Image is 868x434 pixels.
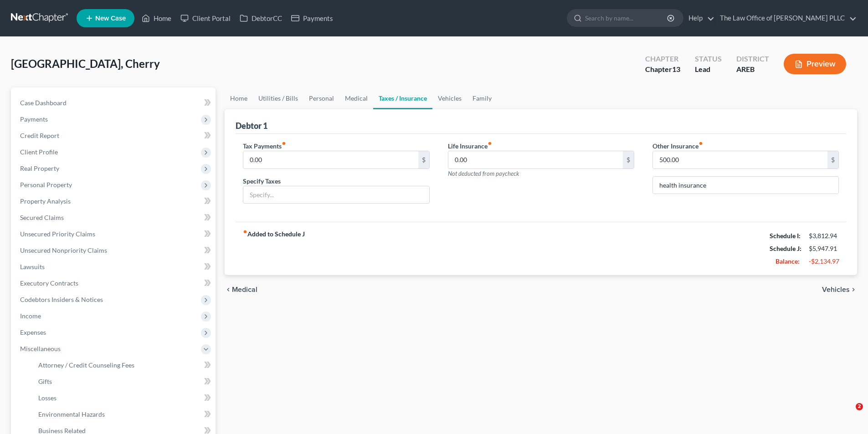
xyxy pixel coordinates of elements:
a: Gifts [31,373,216,390]
i: fiber_manual_record [488,141,492,146]
a: Unsecured Priority Claims [13,226,216,242]
a: Losses [31,390,216,406]
span: Real Property [20,164,59,172]
span: [GEOGRAPHIC_DATA], Cherry [11,57,160,70]
span: Executory Contracts [20,279,78,287]
span: Client Profile [20,148,58,156]
input: Search by name... [585,10,668,26]
span: Gifts [38,378,52,385]
a: Lawsuits [13,259,216,275]
a: Unsecured Nonpriority Claims [13,242,216,259]
strong: Schedule I: [770,232,801,240]
input: Specify... [243,186,429,204]
button: Vehicles chevron_right [822,286,857,293]
i: chevron_right [850,286,857,293]
label: Life Insurance [448,141,492,151]
span: Income [20,312,41,320]
div: $ [623,151,634,168]
span: Case Dashboard [20,99,67,107]
span: 2 [856,403,863,410]
label: Specify Taxes [243,176,281,186]
label: Other Insurance [652,141,703,151]
strong: Schedule J: [770,245,801,252]
span: Secured Claims [20,214,64,221]
div: $ [418,151,429,168]
a: Secured Claims [13,209,216,226]
div: Chapter [645,54,680,64]
a: The Law Office of [PERSON_NAME] PLLC [715,10,857,26]
a: Property Analysis [13,193,216,209]
span: Expenses [20,328,46,336]
input: -- [448,151,623,168]
strong: Added to Schedule J [243,230,305,268]
span: Property Analysis [20,197,71,205]
span: Vehicles [822,286,850,293]
button: Preview [784,54,846,74]
span: Not deducted from paycheck [448,170,519,177]
div: Status [695,54,722,64]
a: Payments [287,10,338,26]
span: Unsecured Priority Claims [20,230,95,238]
div: AREB [736,64,769,75]
div: Debtor 1 [236,120,267,131]
i: fiber_manual_record [243,230,247,234]
a: Help [684,10,714,26]
span: New Case [95,15,126,22]
span: Unsecured Nonpriority Claims [20,246,107,254]
a: Environmental Hazards [31,406,216,423]
div: $ [827,151,838,168]
a: Home [225,87,253,109]
iframe: Intercom live chat [837,403,859,425]
i: fiber_manual_record [282,141,286,146]
label: Tax Payments [243,141,286,151]
input: -- [243,151,418,168]
input: Specify... [653,177,838,194]
div: $3,812.94 [809,231,839,240]
strong: Balance: [776,257,800,265]
span: Lawsuits [20,263,45,271]
div: -$2,134.97 [809,257,839,266]
div: $5,947.91 [809,244,839,253]
a: Executory Contracts [13,275,216,291]
a: Personal [303,87,339,109]
span: Medical [232,286,257,293]
span: Environmental Hazards [38,410,105,418]
i: fiber_manual_record [699,141,703,146]
a: DebtorCC [235,10,287,26]
a: Credit Report [13,128,216,144]
span: Credit Report [20,132,59,139]
a: Home [137,10,176,26]
a: Client Portal [176,10,235,26]
span: Codebtors Insiders & Notices [20,296,103,303]
a: Utilities / Bills [253,87,303,109]
span: 13 [672,65,680,73]
span: Miscellaneous [20,345,61,352]
a: Family [467,87,497,109]
span: Losses [38,394,56,402]
span: Personal Property [20,181,72,189]
a: Case Dashboard [13,95,216,111]
a: Taxes / Insurance [373,87,432,109]
span: Payments [20,115,48,123]
input: -- [653,151,827,168]
div: District [736,54,769,64]
a: Vehicles [432,87,467,109]
div: Chapter [645,64,680,75]
a: Medical [339,87,373,109]
i: chevron_left [225,286,232,293]
a: Attorney / Credit Counseling Fees [31,357,216,373]
span: Attorney / Credit Counseling Fees [38,361,134,369]
div: Lead [695,64,722,75]
button: chevron_left Medical [225,286,257,293]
